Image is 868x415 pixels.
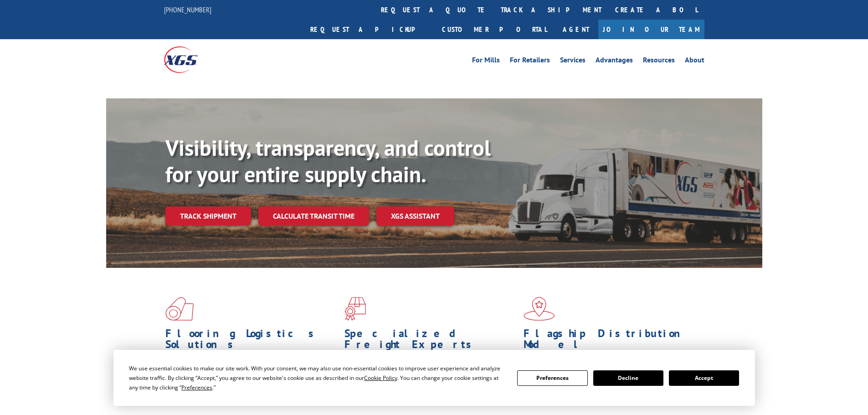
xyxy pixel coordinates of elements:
[113,350,755,406] div: Cookie Consent Prompt
[524,297,555,321] img: xgs-icon-flagship-distribution-model-red
[643,56,675,67] a: Resources
[596,56,633,67] a: Advantages
[376,206,454,226] a: XGS ASSISTANT
[344,328,517,354] h1: Specialized Freight Experts
[364,374,397,382] span: Cookie Policy
[510,56,550,67] a: For Retailers
[165,133,491,188] b: Visibility, transparency, and control for your entire supply chain.
[554,20,598,39] a: Agent
[303,20,435,39] a: Request a pickup
[669,370,739,386] button: Accept
[472,56,500,67] a: For Mills
[165,206,251,225] a: Track shipment
[129,364,506,392] div: We use essential cookies to make our site work. With your consent, we may also use non-essential ...
[517,370,587,386] button: Preferences
[560,56,586,67] a: Services
[685,56,704,67] a: About
[181,384,212,391] span: Preferences
[344,297,366,321] img: xgs-icon-focused-on-flooring-red
[435,20,554,39] a: Customer Portal
[165,328,338,354] h1: Flooring Logistics Solutions
[165,297,194,321] img: xgs-icon-total-supply-chain-intelligence-red
[524,328,696,354] h1: Flagship Distribution Model
[598,20,704,39] a: Join Our Team
[593,370,663,386] button: Decline
[164,5,211,14] a: [PHONE_NUMBER]
[258,206,369,226] a: Calculate transit time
